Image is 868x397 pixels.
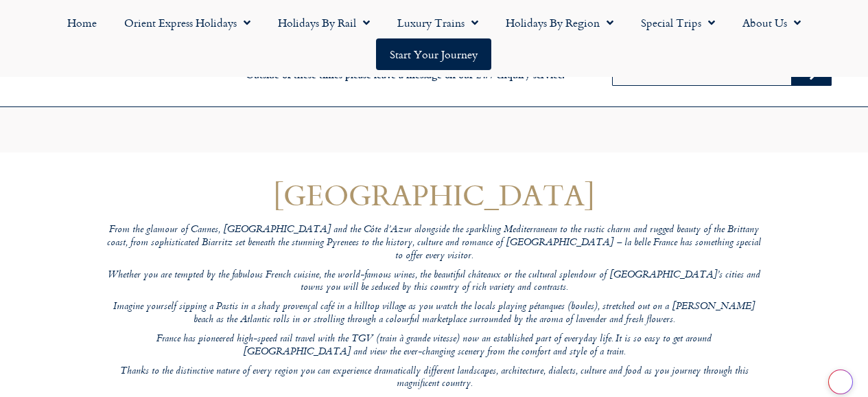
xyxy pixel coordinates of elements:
p: France has pioneered high-speed rail travel with the TGV (train à grande vitesse) now an establis... [105,333,764,359]
a: Orient Express Holidays [110,7,264,38]
a: Luxury Trains [384,7,492,38]
a: Special Trips [627,7,729,38]
p: Thanks to the distinctive nature of every region you can experience dramatically different landsc... [105,365,764,391]
a: Holidays by Rail [264,7,384,38]
a: Start your Journey [376,38,491,70]
h1: [GEOGRAPHIC_DATA] [105,179,764,211]
a: Holidays by Region [492,7,627,38]
p: Whether you are tempted by the fabulous French cuisine, the world-famous wines, the beautiful châ... [105,269,764,295]
p: From the glamour of Cannes, [GEOGRAPHIC_DATA] and the Côte d’Azur alongside the sparkling Mediter... [105,224,764,262]
nav: Menu [7,7,861,70]
a: About Us [729,7,814,38]
p: Imagine yourself sipping a Pastis in a shady provençal café in a hilltop village as you watch the... [105,301,764,326]
h6: [DATE] to [DATE] 9am – 5pm Outside of these times please leave a message on our 24/7 enquiry serv... [235,56,575,81]
a: Home [54,7,110,38]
